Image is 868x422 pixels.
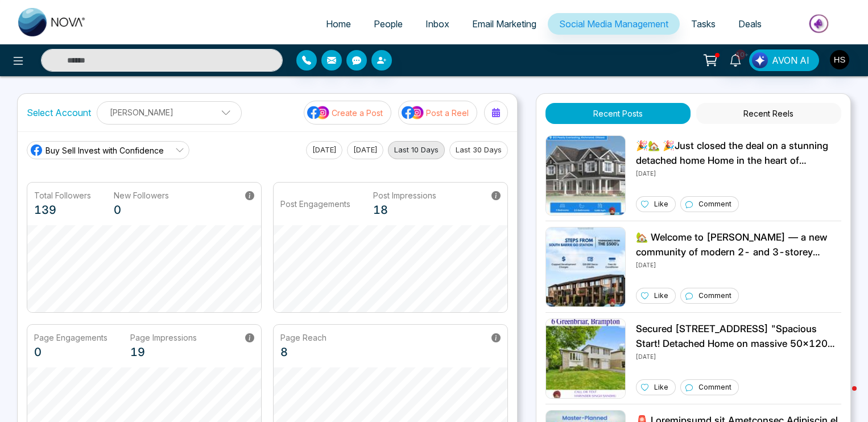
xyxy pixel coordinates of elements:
[280,332,326,344] p: Page Reach
[34,189,91,201] p: Total Followers
[545,227,626,307] img: Unable to load img.
[402,105,424,120] img: social-media-icon
[559,18,668,30] span: Social Media Management
[27,106,91,119] label: Select Account
[636,322,841,351] p: Secured [STREET_ADDRESS] "Spacious Start! Detached Home on massive 50x120 Lot – Near Parks, Schoo...
[752,52,768,68] img: Lead Flow
[727,13,773,35] a: Deals
[680,13,727,35] a: Tasks
[373,201,436,218] p: 18
[307,105,330,120] img: social-media-icon
[472,18,536,30] span: Email Marketing
[388,141,445,159] button: Last 10 Days
[654,382,668,392] p: Like
[749,49,819,71] button: AVON AI
[306,141,342,159] button: [DATE]
[698,382,731,392] p: Comment
[545,103,691,124] button: Recent Posts
[449,141,508,159] button: Last 30 Days
[722,49,749,69] a: 10+
[654,291,668,301] p: Like
[18,8,86,36] img: Nova CRM Logo
[34,344,108,361] p: 0
[696,103,841,124] button: Recent Reels
[280,198,350,210] p: Post Engagements
[362,13,414,35] a: People
[636,351,841,361] p: [DATE]
[548,13,680,35] a: Social Media Management
[130,344,197,361] p: 19
[636,230,841,259] p: 🏡 Welcome to [PERSON_NAME] — a new community of modern 2- and 3-storey townhomes in [GEOGRAPHIC_D...
[698,199,731,209] p: Comment
[698,291,731,301] p: Comment
[398,101,477,125] button: social-media-iconPost a Reel
[34,332,108,344] p: Page Engagements
[373,189,436,201] p: Post Impressions
[347,141,383,159] button: [DATE]
[46,144,164,156] span: Buy Sell Invest with Confidence
[545,318,626,399] img: Unable to load img.
[304,101,391,125] button: social-media-iconCreate a Post
[829,383,857,411] iframe: Intercom live chat
[772,53,809,67] span: AVON AI
[738,18,762,30] span: Deals
[326,18,351,30] span: Home
[426,107,469,119] p: Post a Reel
[315,13,362,35] a: Home
[34,201,91,218] p: 139
[114,189,169,201] p: New Followers
[104,103,234,122] p: [PERSON_NAME]
[280,344,326,361] p: 8
[114,201,169,218] p: 0
[545,135,626,216] img: Unable to load img.
[425,18,449,30] span: Inbox
[636,139,841,168] p: 🎉🏡 🎉Just closed the deal on a stunning detached home Home in the heart of [GEOGRAPHIC_DATA] for o...
[636,259,841,270] p: [DATE]
[691,18,716,30] span: Tasks
[735,49,746,60] span: 10+
[374,18,403,30] span: People
[654,199,668,209] p: Like
[636,168,841,178] p: [DATE]
[332,107,383,119] p: Create a Post
[779,11,861,36] img: Market-place.gif
[414,13,461,35] a: Inbox
[830,50,849,69] img: User Avatar
[461,13,548,35] a: Email Marketing
[130,332,197,344] p: Page Impressions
